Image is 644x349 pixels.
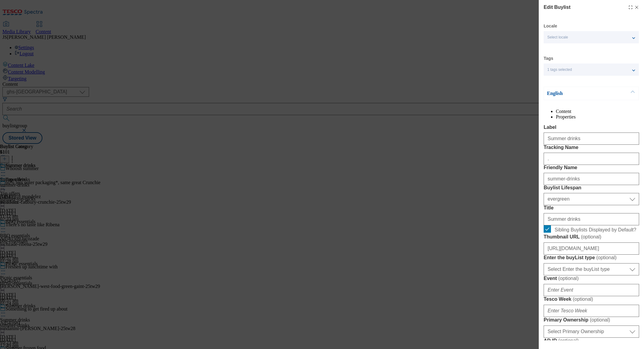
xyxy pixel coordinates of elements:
[544,234,639,240] label: Thumbnail URL
[544,284,639,296] input: Enter Event
[581,234,601,239] span: ( optional )
[544,317,639,323] label: Primary Ownership
[544,296,639,302] label: Tesco Week
[544,275,639,282] label: Event
[544,242,639,255] input: Enter Thumbnail URL
[544,31,639,43] button: Select locale
[544,57,553,60] label: Tags
[596,255,617,260] span: ( optional )
[547,90,611,96] p: English
[544,173,639,185] input: Enter Friendly Name
[547,67,572,72] span: 1 tags selected
[556,109,639,114] li: Content
[590,317,610,322] span: ( optional )
[544,338,639,344] label: AD ID
[544,213,639,225] input: Enter Title
[544,255,639,261] label: Enter the buyList type
[556,114,639,120] li: Properties
[544,185,639,191] label: Buylist Lifespan
[544,133,639,145] input: Enter Label
[544,153,639,165] input: Enter Tracking Name
[544,165,639,170] label: Friendly Name
[544,4,570,11] h4: Edit Buylist
[547,35,568,40] span: Select locale
[544,145,639,150] label: Tracking Name
[558,338,579,343] span: ( optional )
[555,227,636,233] span: Sibling Buylists Displayed by Default?
[544,24,557,28] label: Locale
[544,205,639,211] label: Title
[558,276,579,281] span: ( optional )
[573,296,593,302] span: ( optional )
[544,125,639,130] label: Label
[544,64,639,76] button: 1 tags selected
[544,305,639,317] input: Enter Tesco Week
